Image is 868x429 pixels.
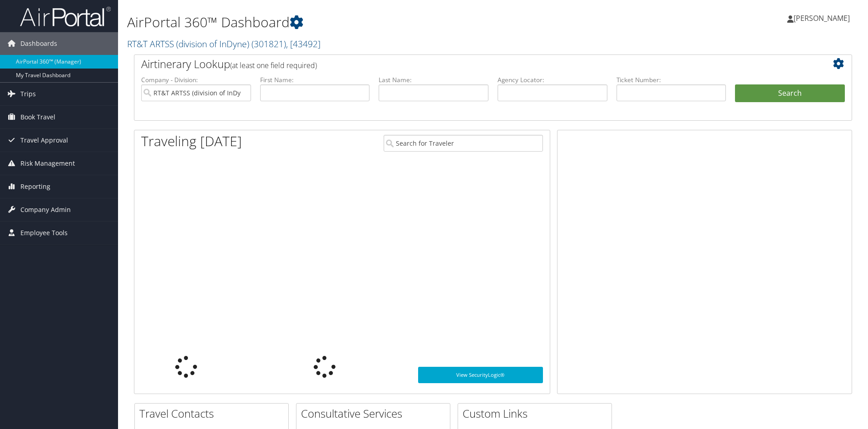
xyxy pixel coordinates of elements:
[379,75,488,84] label: Last Name:
[141,56,785,72] h2: Airtinerary Lookup
[463,406,612,421] h2: Custom Links
[498,75,607,84] label: Agency Locator:
[616,75,726,84] label: Ticket Number:
[20,175,50,198] span: Reporting
[20,32,57,55] span: Dashboards
[127,13,615,32] h1: AirPortal 360™ Dashboard
[20,198,71,221] span: Company Admin
[20,106,55,128] span: Book Travel
[286,38,321,50] span: , [ 43492 ]
[418,367,543,383] a: View SecurityLogic®
[230,60,317,70] span: (at least one field required)
[794,13,850,23] span: [PERSON_NAME]
[252,38,286,50] span: ( 301821 )
[260,75,370,84] label: First Name:
[735,84,845,103] button: Search
[787,5,859,32] a: [PERSON_NAME]
[139,406,288,421] h2: Travel Contacts
[384,135,543,152] input: Search for Traveler
[20,222,68,244] span: Employee Tools
[127,38,321,50] a: RT&T ARTSS (division of InDyne)
[141,75,251,84] label: Company - Division:
[301,406,450,421] h2: Consultative Services
[20,129,68,152] span: Travel Approval
[20,83,36,105] span: Trips
[141,132,242,151] h1: Traveling [DATE]
[20,6,111,27] img: airportal-logo.png
[20,152,75,175] span: Risk Management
